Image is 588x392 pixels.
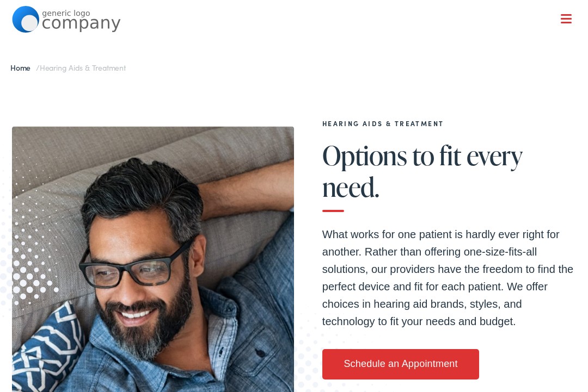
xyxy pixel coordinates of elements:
span: to [412,141,434,170]
span: / [10,62,126,73]
p: What works for one patient is hardly ever right for another. Rather than offering one-size-fits-a... [322,226,577,330]
a: What We Offer [20,43,577,77]
span: fit [439,141,462,170]
a: Home [10,62,36,73]
span: Hearing Aids & Treatment [40,62,126,73]
span: Options [322,141,407,170]
span: every [467,141,523,170]
a: Schedule an Appointment [322,349,479,379]
h2: Hearing Aids & Treatment [322,120,577,127]
span: need. [322,172,379,201]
